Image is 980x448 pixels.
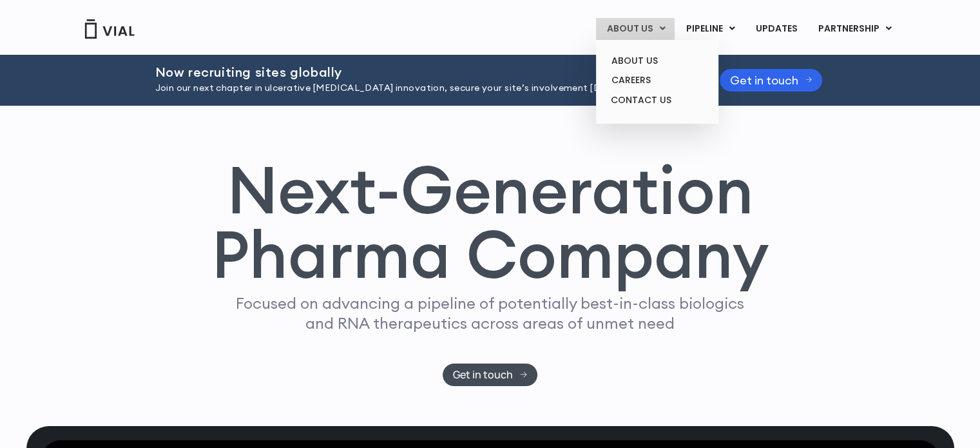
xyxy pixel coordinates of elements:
a: PIPELINEMenu Toggle [675,18,744,40]
a: ABOUT US [600,51,713,71]
span: Get in touch [730,75,798,85]
img: Vial Logo [84,19,135,39]
a: Get in touch [720,69,823,92]
a: UPDATES [745,18,807,40]
a: PARTNERSHIPMenu Toggle [807,18,901,40]
p: Join our next chapter in ulcerative [MEDICAL_DATA] innovation, secure your site’s involvement [DA... [155,81,687,95]
h2: Now recruiting sites globally [155,65,687,79]
a: CONTACT US [600,90,713,111]
a: ABOUT USMenu Toggle [596,18,675,40]
span: Get in touch [453,370,513,380]
a: CAREERS [600,70,713,90]
a: Get in touch [443,364,537,386]
p: Focused on advancing a pipeline of potentially best-in-class biologics and RNA therapeutics acros... [231,293,750,333]
h1: Next-Generation Pharma Company [211,157,769,287]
